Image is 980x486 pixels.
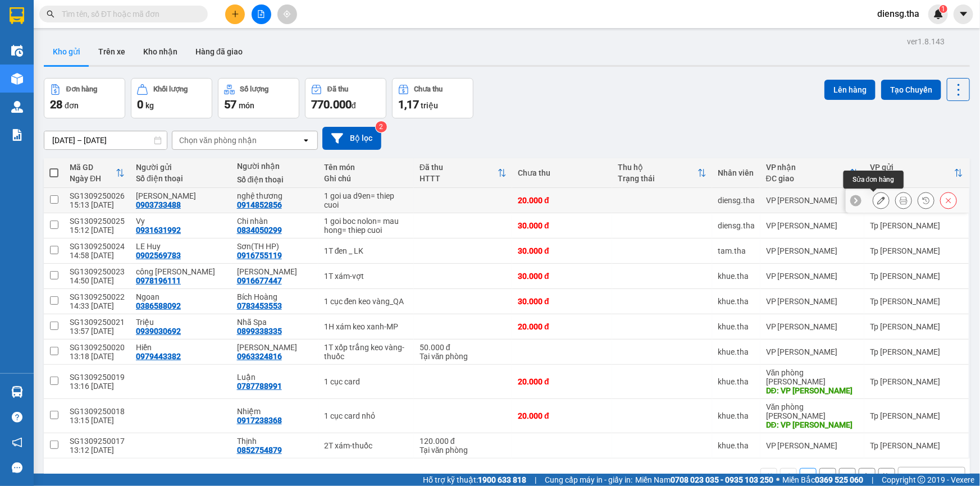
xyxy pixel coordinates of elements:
[10,7,24,24] img: logo-vxr
[237,217,313,226] div: Chi nhàn
[122,14,149,41] img: logo.jpg
[44,78,125,118] button: Đơn hàng28đơn
[237,175,313,184] div: Số điện thoại
[324,163,408,172] div: Tên món
[844,171,904,189] div: Sửa đơn hàng
[718,168,755,177] div: Nhân viên
[907,35,945,48] div: ver 1.8.143
[145,101,154,110] span: kg
[782,474,863,486] span: Miền Bắc
[518,272,607,281] div: 30.000 đ
[376,121,387,132] sup: 2
[237,352,282,361] div: 0963324816
[864,158,969,188] th: Toggle SortBy
[324,343,408,361] div: 1T xốp trắng keo vàng-thuốc
[70,416,125,425] div: 13:15 [DATE]
[518,246,607,255] div: 30.000 đ
[420,352,507,361] div: Tại văn phòng
[870,347,963,356] div: Tp [PERSON_NAME]
[62,8,194,20] input: Tìm tên, số ĐT hoặc mã đơn
[881,80,941,100] button: Tạo Chuyến
[237,327,282,336] div: 0899338335
[776,478,780,482] span: ⚪️
[635,474,773,486] span: Miền Nam
[518,221,607,230] div: 30.000 đ
[237,416,282,425] div: 0917238368
[237,251,282,260] div: 0916755119
[70,373,125,382] div: SG1309250019
[870,246,963,255] div: Tp [PERSON_NAME]
[392,78,473,118] button: Chưa thu1,17 triệu
[918,476,926,484] span: copyright
[420,174,498,183] div: HTTT
[70,352,125,361] div: 13:18 [DATE]
[518,297,607,306] div: 30.000 đ
[352,101,356,110] span: đ
[324,322,408,331] div: 1H xám keo xanh-MP
[766,272,859,281] div: VP [PERSON_NAME]
[420,446,507,455] div: Tại văn phòng
[137,98,143,111] span: 0
[11,73,23,85] img: warehouse-icon
[324,174,408,183] div: Ghi chú
[324,297,408,306] div: 1 cục đen keo vàng_QA
[12,437,22,448] span: notification
[870,322,963,331] div: Tp [PERSON_NAME]
[815,475,863,484] strong: 0369 525 060
[800,468,817,485] button: 1
[535,474,536,486] span: |
[136,318,226,327] div: Triệu
[868,7,928,21] span: diensg.tha
[941,5,945,13] span: 1
[718,196,755,205] div: diensg.tha
[766,441,859,450] div: VP [PERSON_NAME]
[237,292,313,301] div: Bích Hoàng
[518,322,607,331] div: 20.000 đ
[518,411,607,420] div: 20.000 đ
[766,174,850,183] div: ĐC giao
[70,318,125,327] div: SG1309250021
[518,196,607,205] div: 20.000 đ
[70,276,125,285] div: 14:50 [DATE]
[136,251,181,260] div: 0902569783
[766,420,859,429] div: DĐ: VP phan thiết
[70,446,125,455] div: 13:12 [DATE]
[766,221,859,230] div: VP [PERSON_NAME]
[44,38,89,65] button: Kho gửi
[766,196,859,205] div: VP [PERSON_NAME]
[718,347,755,356] div: khue.tha
[11,129,23,141] img: solution-icon
[870,272,963,281] div: Tp [PERSON_NAME]
[283,10,291,18] span: aim
[225,4,245,24] button: plus
[237,318,313,327] div: Nhã Spa
[218,78,299,118] button: Số lượng57món
[766,163,850,172] div: VP nhận
[870,297,963,306] div: Tp [PERSON_NAME]
[324,246,408,255] div: 1T đen _ LK
[766,386,859,395] div: DĐ: VP phan thiết
[324,411,408,420] div: 1 cục card nhỏ
[398,98,419,111] span: 1,17
[136,163,226,172] div: Người gửi
[70,174,116,183] div: Ngày ĐH
[718,246,755,255] div: tam.tha
[70,267,125,276] div: SG1309250023
[70,242,125,251] div: SG1309250024
[324,191,408,209] div: 1 goi ua d9en= thiep cuoi
[70,191,125,200] div: SG1309250026
[237,343,313,352] div: Thanh Thủy
[136,226,181,235] div: 0931631992
[94,43,154,52] b: [DOMAIN_NAME]
[933,9,943,19] img: icon-new-feature
[237,446,282,455] div: 0852754879
[954,4,973,24] button: caret-down
[153,85,188,93] div: Khối lượng
[305,78,386,118] button: Đã thu770.000đ
[136,191,226,200] div: Gia yến linh
[327,85,348,93] div: Đã thu
[420,163,498,172] div: Đã thu
[65,101,79,110] span: đơn
[69,16,111,69] b: Gửi khách hàng
[421,101,438,110] span: triệu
